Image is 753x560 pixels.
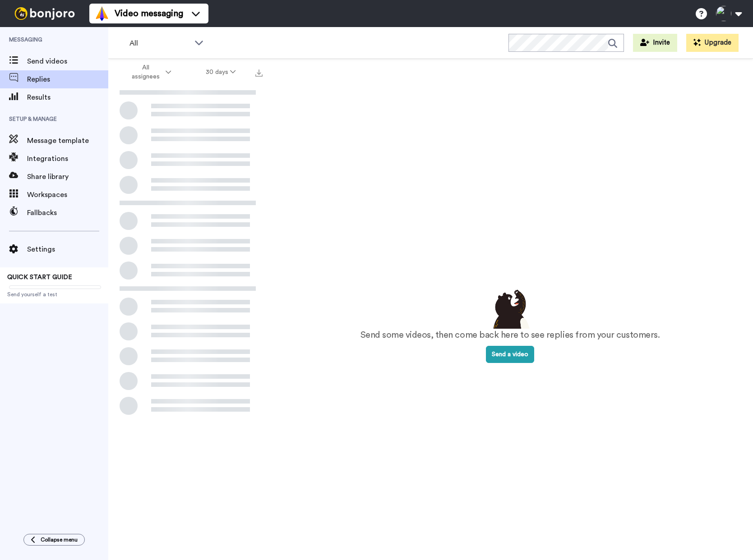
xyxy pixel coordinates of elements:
span: Replies [27,74,108,85]
img: vm-color.svg [95,6,109,21]
button: 30 days [189,64,253,80]
img: bj-logo-header-white.svg [11,7,79,20]
span: All assignees [127,63,164,81]
p: Send some videos, then come back here to see replies from your customers. [360,329,660,342]
span: Settings [27,244,108,255]
button: Upgrade [686,34,739,52]
button: Send a video [486,346,534,363]
button: Invite [633,34,677,52]
img: results-emptystates.png [488,287,533,329]
span: Message template [27,135,108,146]
a: Send a video [486,351,534,358]
img: export.svg [255,69,263,77]
span: Integrations [27,153,108,164]
span: All [129,38,190,49]
span: Collapse menu [41,536,78,543]
span: Send yourself a test [7,291,101,298]
span: Fallbacks [27,207,108,218]
button: Export all results that match these filters now. [253,65,265,79]
span: Workspaces [27,189,108,200]
button: Collapse menu [23,534,85,546]
button: All assignees [110,60,189,85]
span: Video messaging [115,7,183,20]
span: Send videos [27,56,108,67]
span: Results [27,92,108,103]
span: Share library [27,171,108,182]
span: QUICK START GUIDE [7,274,72,280]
